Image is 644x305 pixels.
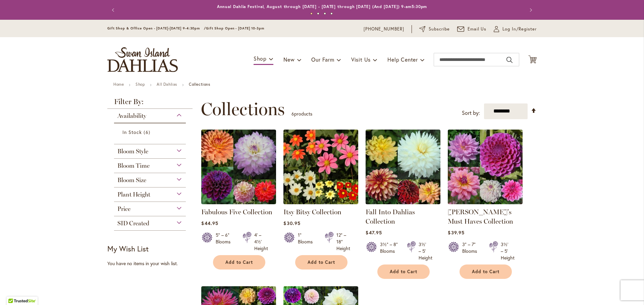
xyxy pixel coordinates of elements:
button: 1 of 4 [310,12,313,15]
a: Fabulous Five Collection [201,208,272,216]
a: Fall Into Dahlias Collection [366,199,440,206]
a: Itsy Bitsy Collection [283,208,341,216]
a: [PERSON_NAME]'s Must Haves Collection [448,208,513,225]
span: Bloom Size [117,176,146,184]
a: In Stock 6 [122,129,179,136]
img: Fall Into Dahlias Collection [366,130,440,204]
div: 5" – 6" Blooms [216,232,234,252]
a: Subscribe [419,26,450,32]
span: Collections [201,99,285,119]
img: Fabulous Five Collection [201,130,276,204]
a: Annual Dahlia Festival, August through [DATE] - [DATE] through [DATE] (And [DATE]) 9-am5:30pm [217,4,427,9]
a: Fall Into Dahlias Collection [366,208,415,225]
button: 2 of 4 [317,12,319,15]
span: Add to Cart [308,259,335,265]
strong: Collections [189,82,210,87]
div: 1" Blooms [298,232,317,252]
span: Log In/Register [502,26,537,32]
span: Email Us [468,26,487,32]
span: In Stock [122,129,142,135]
span: SID Created [117,220,149,227]
strong: My Wish List [107,244,149,253]
iframe: Launch Accessibility Center [5,281,24,300]
span: 6 [144,129,152,136]
button: 3 of 4 [324,12,326,15]
a: All Dahlias [157,82,177,87]
label: Sort by: [462,107,480,119]
button: Next [523,3,537,17]
strong: Filter By: [107,98,193,109]
span: Help Center [387,56,418,63]
span: $44.95 [201,220,218,226]
button: Add to Cart [377,264,430,279]
a: Fabulous Five Collection [201,199,276,206]
a: Email Us [457,26,487,32]
button: 4 of 4 [330,12,333,15]
span: Our Farm [311,56,334,63]
span: Price [117,205,130,213]
span: $30.95 [283,220,300,226]
span: Bloom Style [117,148,148,155]
button: Add to Cart [295,255,347,270]
a: Shop [136,82,145,87]
div: 3½' – 5' Height [501,241,515,261]
span: Shop [254,55,267,62]
a: [PHONE_NUMBER] [364,26,404,32]
span: Bloom Time [117,162,150,169]
a: Log In/Register [494,26,537,32]
span: 6 [291,110,294,117]
img: Heather's Must Haves Collection [448,130,523,204]
span: Plant Height [117,191,150,198]
div: You have no items in your wish list. [107,260,197,267]
button: Previous [107,3,121,17]
img: Itsy Bitsy Collection [283,130,358,204]
a: Home [113,82,124,87]
a: Heather's Must Haves Collection [448,199,523,206]
span: Add to Cart [225,259,253,265]
span: New [283,56,294,63]
div: 4' – 4½' Height [254,232,268,252]
button: Add to Cart [213,255,265,270]
div: 3" – 7" Blooms [462,241,481,261]
span: Availability [117,112,146,120]
div: 3½' – 5' Height [419,241,432,261]
div: 12" – 18" Height [336,232,350,252]
span: Subscribe [429,26,450,32]
div: 3½" – 8" Blooms [380,241,399,261]
span: Add to Cart [472,269,499,275]
span: Gift Shop Open - [DATE] 10-3pm [206,26,264,30]
span: Add to Cart [390,269,417,275]
span: $47.95 [366,229,382,236]
a: Itsy Bitsy Collection [283,199,358,206]
p: products [291,108,312,119]
button: Add to Cart [460,264,512,279]
a: store logo [107,47,178,72]
span: Visit Us [351,56,371,63]
span: Gift Shop & Office Open - [DATE]-[DATE] 9-4:30pm / [107,26,206,30]
span: $39.95 [448,229,464,236]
